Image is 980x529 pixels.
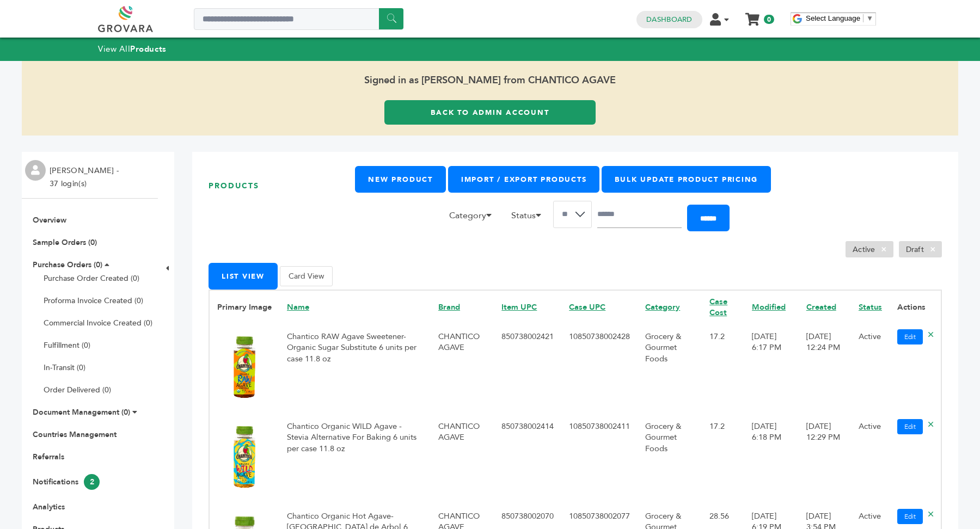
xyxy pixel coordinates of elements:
[494,324,561,414] td: 850738002421
[494,414,561,503] td: 850738002414
[84,474,100,490] span: 2
[897,509,923,524] a: Edit
[33,260,102,270] a: Purchase Orders (0)
[44,362,85,373] a: In-Transit (0)
[744,324,799,414] td: [DATE] 6:17 PM
[384,100,596,125] a: Back to Admin Account
[25,160,46,181] img: profile.png
[355,166,445,193] a: New Product
[130,44,166,54] strong: Products
[506,209,553,227] li: Status
[899,241,942,257] li: Draft
[799,324,851,414] td: [DATE] 12:24 PM
[569,302,605,312] a: Case UPC
[217,422,272,492] img: No Image
[806,14,860,22] span: Select Language
[33,452,64,462] a: Referrals
[799,414,851,503] td: [DATE] 12:29 PM
[448,166,599,193] a: Import / Export Products
[431,324,494,414] td: CHANTICO AGAVE
[33,429,117,440] a: Countries Management
[702,324,744,414] td: 17.2
[602,166,771,193] a: Bulk Update Product Pricing
[638,324,702,414] td: Grocery & Gourmet Foods
[444,209,504,227] li: Category
[209,166,355,206] h1: Products
[866,14,873,22] span: ▼
[287,302,309,312] a: Name
[645,302,680,312] a: Category
[859,302,882,312] a: Status
[44,296,143,306] a: Proforma Invoice Created (0)
[744,414,799,503] td: [DATE] 6:18 PM
[851,414,890,503] td: Active
[209,290,279,324] th: Primary Image
[863,14,863,22] span: ​
[209,263,278,290] button: List View
[806,14,873,22] a: Select Language​
[50,164,121,190] li: [PERSON_NAME] - 37 login(s)
[806,302,836,312] a: Created
[764,15,774,24] span: 0
[890,290,941,324] th: Actions
[33,215,66,225] a: Overview
[597,201,682,228] input: Search
[709,296,727,318] a: Case Cost
[194,8,403,30] input: Search a product or brand...
[851,324,890,414] td: Active
[431,414,494,503] td: CHANTICO AGAVE
[33,477,100,487] a: Notifications2
[846,241,893,257] li: Active
[897,419,923,434] a: Edit
[44,318,152,328] a: Commercial Invoice Created (0)
[702,414,744,503] td: 17.2
[279,324,431,414] td: Chantico RAW Agave Sweetener- Organic Sugar Substitute 6 units per case 11.8 oz
[752,302,786,312] a: Modified
[646,15,692,24] a: Dashboard
[33,502,65,512] a: Analytics
[638,414,702,503] td: Grocery & Gourmet Foods
[33,407,130,417] a: Document Management (0)
[561,414,638,503] td: 10850738002411
[280,266,333,286] button: Card View
[22,61,958,100] span: Signed in as [PERSON_NAME] from CHANTICO AGAVE
[897,329,923,345] a: Edit
[438,302,460,312] a: Brand
[279,414,431,503] td: Chantico Organic WILD Agave - Stevia Alternative For Baking 6 units per case 11.8 oz
[33,237,97,248] a: Sample Orders (0)
[561,324,638,414] td: 10850738002428
[924,243,942,256] span: ×
[217,332,272,402] img: No Image
[98,44,167,54] a: View AllProducts
[501,302,537,312] a: Item UPC
[44,385,111,395] a: Order Delivered (0)
[875,243,893,256] span: ×
[746,10,759,21] a: My Cart
[44,273,139,284] a: Purchase Order Created (0)
[44,340,90,350] a: Fulfillment (0)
